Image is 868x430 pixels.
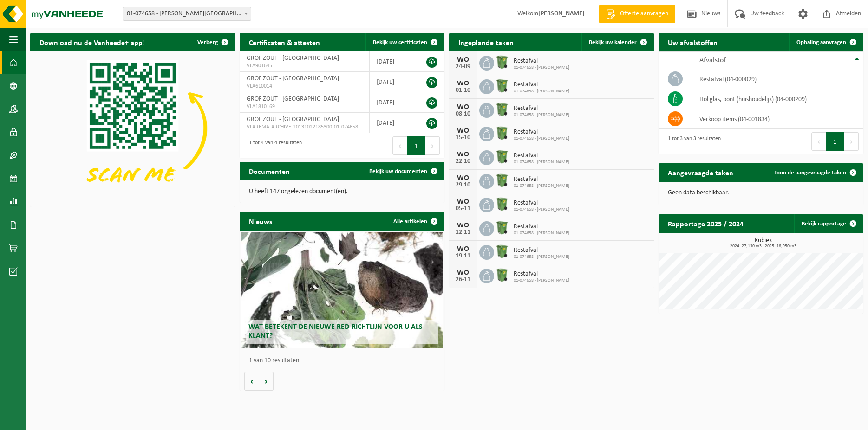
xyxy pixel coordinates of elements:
h2: Certificaten & attesten [240,33,329,51]
span: Restafval [514,199,569,207]
span: Restafval [514,58,569,65]
span: 01-074658 - [PERSON_NAME] [514,89,569,94]
p: Geen data beschikbaar. [668,190,854,196]
button: Next [425,136,440,155]
a: Bekijk uw kalender [581,33,653,51]
div: 29-10 [454,182,472,188]
span: 01-074658 - [PERSON_NAME] [514,254,569,260]
img: WB-0370-HPE-GN-01 [494,78,510,94]
span: Bekijk uw kalender [589,39,637,45]
td: hol glas, bont (huishoudelijk) (04-000209) [692,89,863,109]
span: Restafval [514,128,569,136]
span: Restafval [514,270,569,278]
a: Ophaling aanvragen [789,33,862,51]
div: 19-11 [454,253,472,259]
span: VLA1810169 [247,103,362,110]
span: Restafval [514,105,569,112]
span: Verberg [197,39,218,45]
h2: Aangevraagde taken [659,163,743,181]
img: WB-0370-HPE-GN-01 [494,220,510,236]
div: WO [454,245,472,253]
a: Offerte aanvragen [599,5,675,23]
span: Toon de aangevraagde taken [774,170,846,176]
span: Bekijk uw documenten [369,168,427,174]
div: 22-10 [454,158,472,165]
div: 08-10 [454,111,472,117]
span: VLA610014 [247,83,362,90]
img: WB-0370-HPE-GN-01 [494,196,510,212]
a: Bekijk uw documenten [362,162,444,180]
button: Verberg [190,33,234,51]
div: WO [454,103,472,111]
span: GROF ZOUT - [GEOGRAPHIC_DATA] [247,116,339,123]
strong: [PERSON_NAME] [538,10,585,17]
h2: Uw afvalstoffen [659,33,727,51]
div: WO [454,222,472,229]
a: Bekijk rapportage [794,214,862,233]
h2: Nieuws [240,212,281,230]
img: WB-0370-HPE-GN-01 [494,149,510,165]
div: WO [454,198,472,205]
p: 1 van 10 resultaten [249,358,440,364]
span: Wat betekent de nieuwe RED-richtlijn voor u als klant? [248,323,423,340]
img: Download de VHEPlus App [30,51,235,205]
span: Offerte aanvragen [618,9,671,19]
span: Restafval [514,247,569,254]
div: 05-11 [454,205,472,212]
img: WB-0370-HPE-GN-01 [494,244,510,259]
span: Restafval [514,152,569,160]
span: 01-074658 - [PERSON_NAME] [514,183,569,189]
button: Next [844,132,859,151]
span: GROF ZOUT - [GEOGRAPHIC_DATA] [247,55,339,62]
p: U heeft 147 ongelezen document(en). [249,188,435,195]
span: 01-074658 - [PERSON_NAME] [514,112,569,118]
div: 01-10 [454,87,472,94]
div: WO [454,127,472,135]
span: Afvalstof [699,57,726,64]
button: 1 [407,136,425,155]
div: WO [454,269,472,276]
span: Restafval [514,176,569,183]
td: [DATE] [370,72,416,92]
button: Previous [811,132,826,151]
button: Previous [392,136,407,155]
span: 01-074658 - [PERSON_NAME] [514,231,569,236]
span: GROF ZOUT - [GEOGRAPHIC_DATA] [247,75,339,82]
div: 24-09 [454,64,472,70]
td: verkoop items (04-001834) [692,109,863,129]
span: VLA901645 [247,62,362,70]
span: 01-074658 - [PERSON_NAME] [514,136,569,141]
a: Wat betekent de nieuwe RED-richtlijn voor u als klant? [241,232,442,348]
span: GROF ZOUT - [GEOGRAPHIC_DATA] [247,96,339,103]
div: WO [454,151,472,158]
span: 01-074658 - GROF ZOUT - GERAARDSBERGEN [123,7,251,20]
h2: Documenten [240,162,299,180]
button: Volgende [259,372,274,391]
button: Vorige [244,372,259,391]
span: 01-074658 - [PERSON_NAME] [514,207,569,212]
div: 1 tot 3 van 3 resultaten [663,131,721,152]
button: 1 [826,132,844,151]
h2: Ingeplande taken [449,33,523,51]
span: 2024: 27,130 m3 - 2025: 18,950 m3 [663,244,863,249]
div: WO [454,174,472,182]
div: 1 tot 4 van 4 resultaten [244,135,302,156]
td: [DATE] [370,92,416,113]
div: WO [454,80,472,87]
img: WB-0370-HPE-GN-01 [494,102,510,117]
div: 26-11 [454,276,472,283]
h2: Download nu de Vanheede+ app! [30,33,154,51]
span: VLAREMA-ARCHIVE-20131022185300-01-074658 [247,123,362,131]
td: [DATE] [370,113,416,133]
span: Restafval [514,223,569,231]
div: 12-11 [454,229,472,236]
img: WB-0370-HPE-GN-01 [494,54,510,70]
a: Alle artikelen [386,212,444,231]
td: restafval (04-000029) [692,69,863,89]
span: Restafval [514,81,569,89]
span: 01-074658 - GROF ZOUT - GERAARDSBERGEN [123,7,251,21]
div: 15-10 [454,135,472,141]
div: WO [454,56,472,64]
img: WB-0370-HPE-GN-01 [494,125,510,141]
span: 01-074658 - [PERSON_NAME] [514,160,569,165]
